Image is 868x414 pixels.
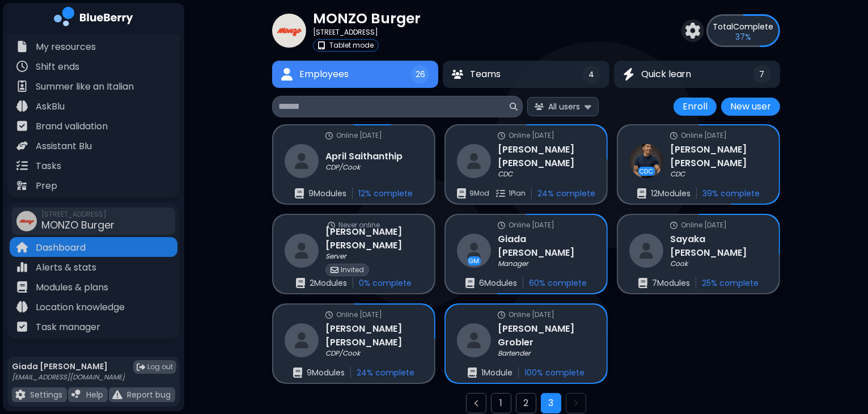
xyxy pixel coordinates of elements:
[721,98,780,116] button: New user
[272,214,435,294] a: online statusNever onlinerestaurant[PERSON_NAME] [PERSON_NAME]ServerinvitedInvitedenrollments2Mod...
[36,40,96,54] p: My resources
[702,188,760,198] p: 39 % complete
[491,393,511,413] button: Go to page 1
[479,278,517,288] p: 6 Module s
[529,278,587,288] p: 60 % complete
[325,132,333,140] img: online status
[328,222,335,229] img: online status
[444,214,608,294] a: online statusOnline [DATE]restaurantGMGiada [PERSON_NAME]Managerenrollments6Modules60% complete
[341,265,364,274] p: Invited
[481,367,513,378] p: 1 Module
[670,132,678,140] img: online status
[629,234,663,268] img: restaurant
[295,188,304,198] img: enrollments
[652,278,690,288] p: 7 Module s
[509,221,554,230] p: Online [DATE]
[310,278,347,288] p: 2 Module s
[336,131,382,140] p: Online [DATE]
[702,278,759,288] p: 25 % complete
[325,150,403,163] h3: April Saithanthip
[713,22,774,32] p: Complete
[325,349,360,358] p: CDP/Cook
[496,189,505,198] img: training plans
[509,310,554,319] p: Online [DATE]
[444,124,608,205] a: online statusOnline [DATE]restaurant[PERSON_NAME] [PERSON_NAME]CDCmodules9Modtraining plans1Plan2...
[16,41,28,52] img: file icon
[457,188,466,198] img: modules
[670,170,685,179] p: CDC
[313,9,421,28] p: MONZO Burger
[36,320,100,334] p: Task manager
[16,140,28,151] img: file icon
[36,281,108,294] p: Modules & plans
[36,301,125,314] p: Location knowledge
[670,143,768,170] h3: [PERSON_NAME] [PERSON_NAME]
[41,210,115,219] span: [STREET_ADDRESS]
[509,131,554,140] p: Online [DATE]
[640,168,654,175] p: CDC
[637,188,646,198] img: enrollments
[713,21,734,32] span: Total
[457,144,491,178] img: restaurant
[452,70,463,79] img: Teams
[36,179,57,193] p: Prep
[457,323,491,357] img: restaurant
[30,390,62,400] p: Settings
[759,69,764,79] span: 7
[336,310,382,319] p: Online [DATE]
[329,41,374,50] p: Tablet mode
[537,188,595,198] p: 24 % complete
[318,41,325,49] img: tablet
[527,97,599,116] button: All users
[617,214,780,294] a: online statusOnline [DATE]restaurantSayaka [PERSON_NAME]Cookenrollments7Modules25% complete
[16,301,28,312] img: file icon
[16,281,28,293] img: file icon
[359,278,412,288] p: 0 % complete
[674,98,717,116] button: Enroll
[112,390,122,400] img: file icon
[670,259,688,268] p: Cook
[281,68,293,81] img: Employees
[16,61,28,72] img: file icon
[16,100,28,112] img: file icon
[498,349,530,358] p: Bartender
[293,367,302,378] img: enrollments
[16,81,28,92] img: file icon
[498,233,595,260] h3: Giada [PERSON_NAME]
[36,120,108,133] p: Brand validation
[36,261,96,274] p: Alerts & stats
[147,362,173,371] span: Log out
[457,234,491,268] img: restaurant
[465,278,475,288] img: enrollments
[36,159,61,173] p: Tasks
[313,28,378,37] p: [STREET_ADDRESS]
[86,390,103,400] p: Help
[272,14,306,48] img: company thumbnail
[443,61,609,88] button: TeamsTeams4
[498,132,505,140] img: online status
[16,242,28,253] img: file icon
[524,367,585,378] p: 100 % complete
[566,393,586,413] button: Next page
[681,131,727,140] p: Online [DATE]
[12,373,125,382] p: [EMAIL_ADDRESS][DOMAIN_NAME]
[510,103,518,111] img: search icon
[16,211,37,231] img: company thumbnail
[357,367,414,378] p: 24 % complete
[41,218,115,232] span: MONZO Burger
[325,225,423,252] h3: [PERSON_NAME] [PERSON_NAME]
[585,101,591,112] img: expand
[272,124,435,205] a: online statusOnline [DATE]restaurantApril SaithanthipCDP/Cookenrollments9Modules12% complete
[16,160,28,171] img: file icon
[548,102,580,112] span: All users
[285,144,319,178] img: restaurant
[735,32,751,42] p: 37 %
[15,390,26,400] img: file icon
[54,7,133,30] img: company logo
[588,69,594,79] span: 4
[127,390,171,400] p: Report bug
[36,140,92,153] p: Assistant Blu
[16,261,28,273] img: file icon
[36,60,79,74] p: Shift ends
[498,311,505,319] img: online status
